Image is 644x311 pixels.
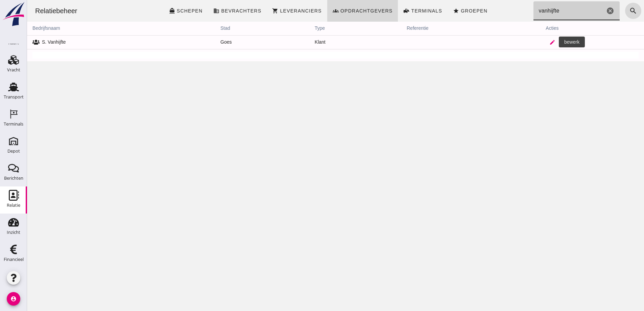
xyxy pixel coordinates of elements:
i: account_circle [7,292,20,306]
img: logo-small.a267ee39.svg [1,2,26,27]
div: Vracht [7,68,20,72]
div: Terminals [4,122,23,126]
span: Bevrachters [194,8,234,14]
div: Relatie [7,203,20,207]
td: Klant [282,35,374,49]
div: Inzicht [7,230,20,235]
i: business [186,8,192,14]
i: star [426,8,432,14]
i: shopping_cart [245,8,251,14]
td: Goes [188,35,282,49]
span: Opdrachtgevers [313,8,366,14]
div: Depot [7,149,20,153]
i: groups [306,8,312,14]
i: directions_boat [142,8,148,14]
div: Berichten [4,176,23,180]
div: Transport [4,95,24,99]
div: Financieel [4,257,24,262]
th: stad [188,22,282,35]
span: Leveranciers [253,8,294,14]
th: acties [513,22,617,35]
i: search [602,7,610,15]
span: Schepen [149,8,176,14]
th: referentie [374,22,513,35]
div: Relatiebeheer [3,6,56,16]
i: front_loader [376,8,382,14]
span: Groepen [433,8,460,14]
th: type [282,22,374,35]
i: edit [522,39,528,45]
span: Terminals [384,8,415,14]
i: Wis Zoeken... [579,7,587,15]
